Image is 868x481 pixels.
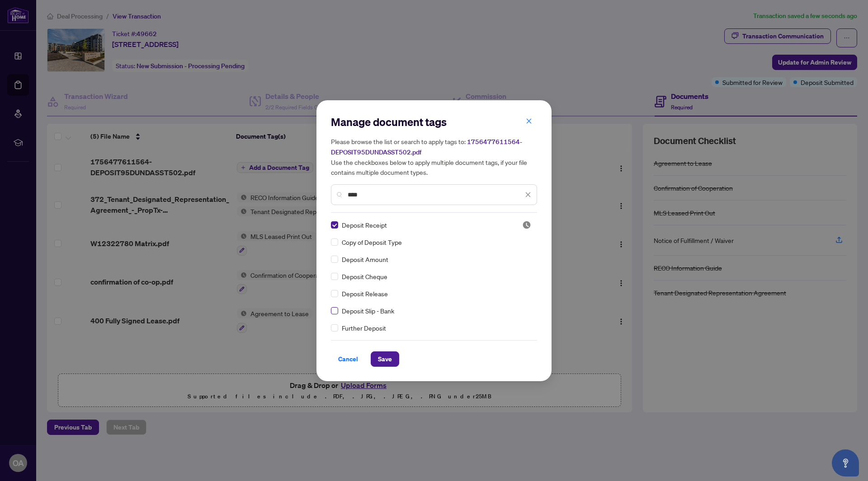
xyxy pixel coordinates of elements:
img: status [522,220,531,229]
span: Deposit Receipt [342,220,387,230]
button: Cancel [331,351,365,367]
span: Cancel [338,352,358,366]
span: close [526,118,532,124]
h2: Manage document tags [331,115,537,129]
span: close [525,191,531,198]
span: 1756477611564-DEPOSIT95DUNDASST502.pdf [331,138,522,156]
span: Deposit Cheque [342,271,387,281]
span: Deposit Amount [342,254,388,264]
span: Further Deposit [342,323,386,333]
span: Save [378,352,392,366]
h5: Please browse the list or search to apply tags to: Use the checkboxes below to apply multiple doc... [331,136,537,177]
span: Pending Review [522,220,531,229]
button: Open asap [832,449,859,476]
span: Deposit Release [342,289,388,299]
span: Deposit Slip - Bank [342,306,394,316]
span: Copy of Deposit Type [342,237,402,247]
button: Save [371,351,399,367]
